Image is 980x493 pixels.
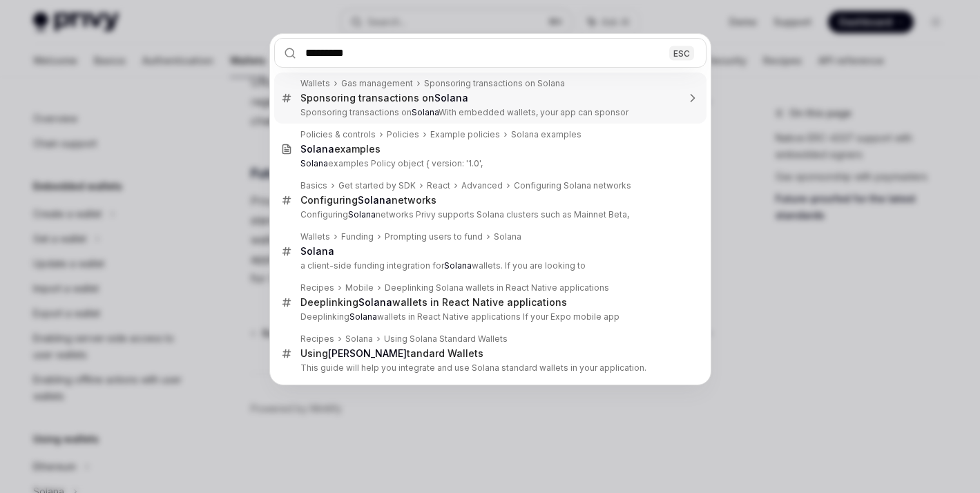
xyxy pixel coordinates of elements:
[300,143,381,155] div: examples
[300,209,678,220] p: Configuring networks Privy supports Solana clusters such as Mainnet Beta,
[669,46,694,60] div: ESC
[300,129,376,140] div: Policies & controls
[427,180,450,191] div: React
[300,260,678,271] p: a client-side funding integration for wallets. If you are looking to
[461,180,503,191] div: Advanced
[300,231,330,242] div: Wallets
[348,209,376,220] b: Solana
[300,282,334,293] div: Recipes
[385,231,483,242] div: Prompting users to fund
[300,347,483,360] div: Using tandard Wallets
[300,180,327,191] div: Basics
[384,333,508,345] div: Using Solana Standard Wallets
[424,78,565,89] div: Sponsoring transactions on Solana
[345,333,373,345] div: Solana
[300,143,334,155] b: Solana
[300,333,334,345] div: Recipes
[434,92,468,104] b: Solana
[300,107,678,118] p: Sponsoring transactions on With embedded wallets, your app can sponsor
[349,311,377,322] b: Solana
[300,194,436,206] div: Configuring networks
[385,282,609,293] div: Deeplinking Solana wallets in React Native applications
[341,231,374,242] div: Funding
[300,158,328,168] b: Solana
[494,231,521,242] div: Solana
[511,129,582,140] div: Solana examples
[338,180,416,191] div: Get started by SDK
[300,245,334,257] b: Solana
[358,194,392,206] b: Solana
[358,296,392,308] b: Solana
[514,180,631,191] div: Configuring Solana networks
[300,296,567,309] div: Deeplinking wallets in React Native applications
[341,78,413,89] div: Gas management
[300,362,678,374] p: This guide will help you integrate and use Solana standard wallets in your application.
[387,129,419,140] div: Policies
[345,282,374,293] div: Mobile
[300,158,678,169] p: examples Policy object { version: '1.0',
[328,347,407,359] b: [PERSON_NAME]
[412,107,439,117] b: Solana
[300,78,330,89] div: Wallets
[444,260,472,271] b: Solana
[300,311,678,322] p: Deeplinking wallets in React Native applications If your Expo mobile app
[430,129,500,140] div: Example policies
[300,92,468,104] div: Sponsoring transactions on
